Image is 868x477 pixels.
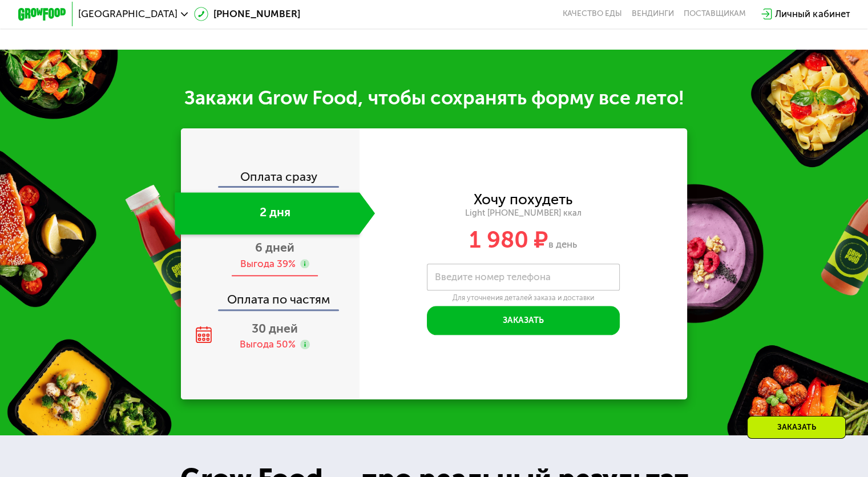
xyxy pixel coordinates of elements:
[775,7,850,21] div: Личный кабинет
[427,306,620,335] button: Заказать
[427,293,620,302] div: Для уточнения деталей заказа и доставки
[240,338,296,351] div: Выгода 50%
[182,281,360,309] div: Оплата по частям
[255,240,294,254] span: 6 дней
[469,226,548,253] span: 1 980 ₽
[548,238,577,250] span: в день
[182,171,360,186] div: Оплата сразу
[240,257,295,270] div: Выгода 39%
[194,7,300,21] a: [PHONE_NUMBER]
[747,416,846,439] div: Заказать
[684,9,746,19] div: поставщикам
[252,321,298,335] span: 30 дней
[632,9,674,19] a: Вендинги
[360,208,688,219] div: Light [PHONE_NUMBER] ккал
[78,9,177,19] span: [GEOGRAPHIC_DATA]
[474,193,572,206] div: Хочу похудеть
[563,9,622,19] a: Качество еды
[435,274,551,281] label: Введите номер телефона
